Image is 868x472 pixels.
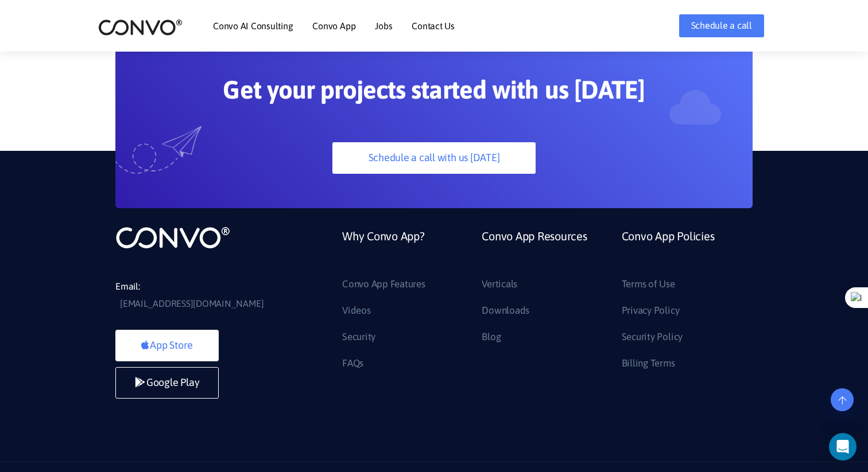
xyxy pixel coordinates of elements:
[482,302,529,320] a: Downloads
[30,30,130,39] div: Domaine: [DOMAIN_NAME]
[115,278,288,313] li: Email:
[115,330,219,361] a: App Store
[342,302,371,320] a: Videos
[120,295,263,313] a: [EMAIL_ADDRESS][DOMAIN_NAME]
[130,67,139,76] img: tab_keywords_by_traffic_grey.svg
[115,367,219,399] a: Google Play
[622,225,715,275] a: Convo App Policies
[342,275,425,294] a: Convo App Features
[375,21,392,30] a: Jobs
[482,225,587,275] a: Convo App Resources
[115,225,230,249] img: logo_not_found
[342,225,425,275] a: Why Convo App?
[98,18,183,36] img: logo_2.png
[46,67,56,76] img: tab_domain_overview_orange.svg
[412,21,455,30] a: Contact Us
[622,302,680,320] a: Privacy Policy
[32,18,56,28] div: v 4.0.25
[170,75,698,114] h2: Get your projects started with us [DATE]
[18,30,28,39] img: website_grey.svg
[18,18,28,28] img: logo_orange.svg
[143,68,176,75] div: Mots-clés
[622,275,675,294] a: Terms of Use
[59,68,88,75] div: Domaine
[829,433,857,461] div: Open Intercom Messenger
[482,275,517,294] a: Verticals
[342,328,375,346] a: Security
[312,21,355,30] a: Convo App
[482,328,501,346] a: Blog
[342,354,363,373] a: FAQs
[622,354,675,373] a: Billing Terms
[213,21,293,30] a: Convo AI Consulting
[332,142,535,174] a: Schedule a call with us [DATE]
[334,225,753,380] div: Footer
[622,328,683,346] a: Security Policy
[679,14,764,37] a: Schedule a call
